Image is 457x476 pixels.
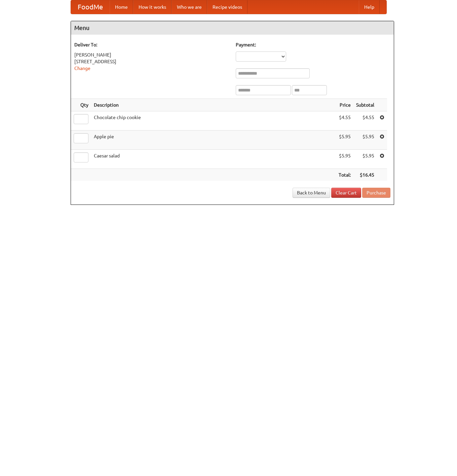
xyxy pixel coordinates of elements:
[353,111,377,131] td: $4.55
[207,0,247,14] a: Recipe videos
[91,131,336,150] td: Apple pie
[71,21,394,35] h4: Menu
[74,51,229,58] div: [PERSON_NAME]
[336,150,353,169] td: $5.95
[71,99,91,111] th: Qty
[172,0,207,14] a: Who we are
[133,0,172,14] a: How it works
[91,150,336,169] td: Caesar salad
[71,0,110,14] a: FoodMe
[331,188,361,198] a: Clear Cart
[91,111,336,131] td: Chocolate chip cookie
[359,0,380,14] a: Help
[91,99,336,111] th: Description
[336,131,353,150] td: $5.95
[74,66,90,71] a: Change
[353,99,377,111] th: Subtotal
[353,150,377,169] td: $5.95
[336,99,353,111] th: Price
[293,188,330,198] a: Back to Menu
[362,188,390,198] button: Purchase
[336,169,353,181] th: Total:
[236,41,390,48] h5: Payment:
[353,169,377,181] th: $16.45
[353,131,377,150] td: $5.95
[74,41,229,48] h5: Deliver To:
[110,0,133,14] a: Home
[336,111,353,131] td: $4.55
[74,58,229,65] div: [STREET_ADDRESS]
